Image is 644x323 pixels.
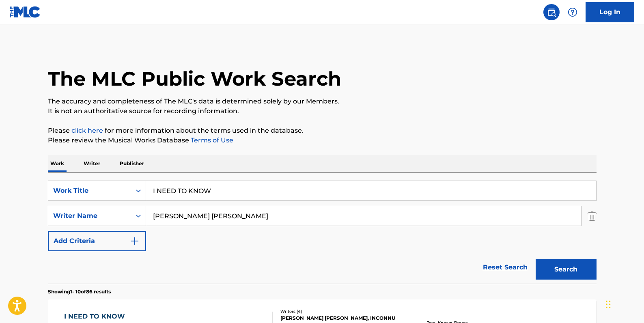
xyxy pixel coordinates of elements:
[586,2,634,22] a: Log In
[48,126,597,136] p: Please for more information about the terms used in the database.
[48,106,597,116] p: It is not an authoritative source for recording information.
[10,6,41,18] img: MLC Logo
[48,288,111,295] p: Showing 1 - 10 of 86 results
[564,4,581,20] div: Help
[568,7,577,17] img: help
[48,231,146,251] button: Add Criteria
[53,186,126,196] div: Work Title
[117,155,146,172] p: Publisher
[603,284,644,323] iframe: Chat Widget
[48,97,597,106] p: The accuracy and completeness of The MLC's data is determined solely by our Members.
[280,308,403,314] div: Writers ( 4 )
[479,258,532,276] a: Reset Search
[81,155,103,172] p: Writer
[48,155,67,172] p: Work
[71,127,103,134] a: click here
[130,236,140,246] img: 9d2ae6d4665cec9f34b9.svg
[64,312,136,321] div: I NEED TO KNOW
[189,136,233,144] a: Terms of Use
[536,259,597,280] button: Search
[48,136,597,145] p: Please review the Musical Works Database
[48,181,597,284] form: Search Form
[48,67,341,91] h1: The MLC Public Work Search
[53,211,126,221] div: Writer Name
[588,206,597,226] img: Delete Criterion
[547,7,556,17] img: search
[606,292,611,317] div: Drag
[543,4,560,20] a: Public Search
